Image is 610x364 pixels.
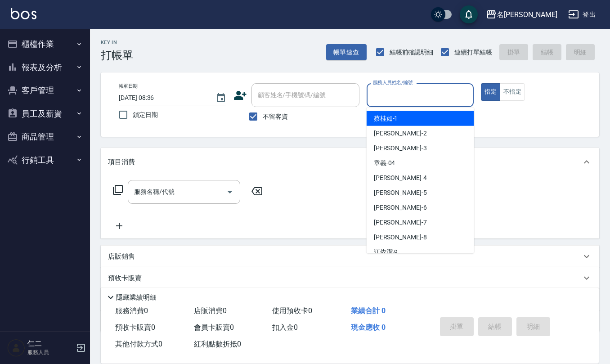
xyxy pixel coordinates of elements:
[351,323,386,332] span: 現金應收 0
[4,79,86,102] button: 客戶管理
[108,252,135,261] p: 店販銷售
[374,188,427,198] span: [PERSON_NAME] -5
[4,148,86,172] button: 行銷工具
[373,79,413,86] label: 服務人員姓名/編號
[223,185,237,199] button: Open
[263,112,288,121] span: 不留客資
[374,247,398,257] span: 江依潔 -9
[481,83,500,101] button: 指定
[115,306,148,315] span: 服務消費 0
[116,293,157,302] p: 隱藏業績明細
[119,83,138,90] label: 帳單日期
[4,56,86,79] button: 報表及分析
[4,125,86,148] button: 商品管理
[7,339,25,357] img: Person
[4,102,86,126] button: 員工及薪資
[108,274,142,283] p: 預收卡販賣
[272,306,312,315] span: 使用預收卡 0
[460,5,478,23] button: save
[374,218,427,227] span: [PERSON_NAME] -7
[101,267,599,289] div: 預收卡販賣
[194,323,234,332] span: 會員卡販賣 0
[374,114,398,123] span: 蔡桂如 -1
[482,5,561,24] button: 名[PERSON_NAME]
[390,48,434,57] span: 結帳前確認明細
[101,49,133,62] h3: 打帳單
[4,32,86,56] button: 櫃檯作業
[210,87,232,109] button: Choose date, selected date is 2025-09-16
[108,157,135,167] p: 項目消費
[500,83,525,101] button: 不指定
[374,144,427,153] span: [PERSON_NAME] -3
[565,6,599,23] button: 登出
[194,306,227,315] span: 店販消費 0
[115,323,155,332] span: 預收卡販賣 0
[11,8,36,19] img: Logo
[374,233,427,242] span: [PERSON_NAME] -8
[374,158,395,168] span: 章義 -04
[133,110,158,120] span: 鎖定日期
[351,306,386,315] span: 業績合計 0
[272,323,298,332] span: 扣入金 0
[101,40,133,45] h2: Key In
[454,48,492,57] span: 連續打單結帳
[374,129,427,138] span: [PERSON_NAME] -2
[374,173,427,183] span: [PERSON_NAME] -4
[101,148,599,176] div: 項目消費
[326,44,367,61] button: 帳單速查
[27,339,73,348] h5: 仁二
[119,90,206,105] input: YYYY/MM/DD hh:mm
[115,340,162,348] span: 其他付款方式 0
[497,9,557,20] div: 名[PERSON_NAME]
[374,203,427,212] span: [PERSON_NAME] -6
[27,348,73,356] p: 服務人員
[101,246,599,267] div: 店販銷售
[194,340,241,348] span: 紅利點數折抵 0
